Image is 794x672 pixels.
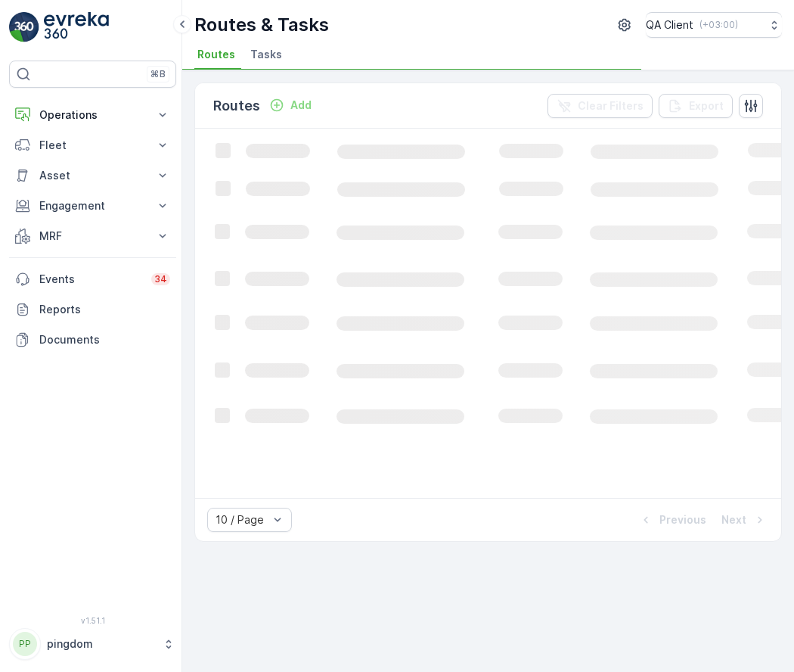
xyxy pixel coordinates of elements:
p: ⌘B [150,68,166,80]
button: Fleet [9,130,176,160]
p: Reports [39,302,170,317]
button: PPpingdom [9,628,176,660]
p: Engagement [39,198,146,213]
p: 34 [154,273,167,285]
span: v 1.51.1 [9,616,176,625]
p: pingdom [47,636,155,652]
p: Asset [39,168,146,183]
img: logo [9,12,39,42]
button: Operations [9,100,176,130]
a: Events34 [9,264,176,294]
button: Engagement [9,191,176,221]
p: Clear Filters [578,98,644,114]
p: Add [290,98,312,113]
span: Tasks [250,47,282,62]
a: Documents [9,325,176,355]
p: MRF [39,229,146,244]
p: Fleet [39,138,146,153]
p: Export [689,98,724,114]
button: Next [720,511,769,529]
p: Routes [213,95,260,117]
span: Routes [197,47,235,62]
button: Previous [637,511,708,529]
button: Asset [9,160,176,191]
img: logo_light-DOdMpM7g.png [44,12,109,42]
p: QA Client [646,17,693,33]
div: PP [13,632,37,656]
button: QA Client(+03:00) [646,12,782,38]
button: Export [659,94,733,118]
p: Events [39,272,142,287]
a: Reports [9,294,176,325]
p: Operations [39,107,146,123]
button: Clear Filters [547,94,653,118]
p: Previous [659,512,706,527]
p: Documents [39,332,170,347]
button: MRF [9,221,176,251]
p: Next [721,512,746,527]
p: ( +03:00 ) [699,19,738,31]
button: Add [263,96,318,114]
p: Routes & Tasks [194,13,329,37]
